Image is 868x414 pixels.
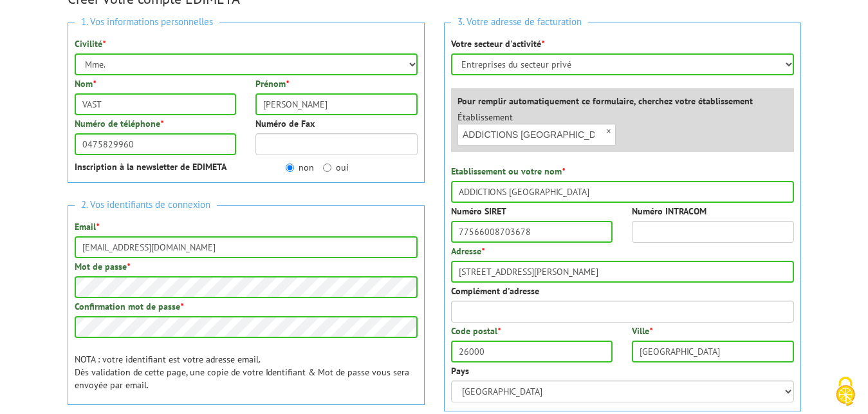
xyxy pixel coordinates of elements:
[451,285,539,297] label: Complément d'adresse
[323,161,349,174] label: oui
[75,161,226,173] strong: Inscription à la newsletter de EDIMETA
[75,117,163,130] label: Numéro de téléphone
[457,95,753,108] label: Pour remplir automatiquement ce formulaire, cherchez votre établissement
[451,364,469,377] label: Pays
[75,220,99,233] label: Email
[286,161,314,174] label: non
[75,77,96,90] label: Nom
[451,165,565,178] label: Etablissement ou votre nom
[286,164,294,172] input: non
[75,37,106,50] label: Civilité
[75,260,130,273] label: Mot de passe
[829,375,862,408] img: Cookies (fenêtre modale)
[451,37,544,50] label: Votre secteur d'activité
[632,325,652,337] label: Ville
[255,117,315,130] label: Numéro de Fax
[451,14,588,31] span: 3. Votre adresse de facturation
[75,196,217,214] span: 2. Vos identifiants de connexion
[75,300,183,313] label: Confirmation mot de passe
[451,245,485,258] label: Adresse
[448,111,626,146] div: Établissement
[451,325,501,337] label: Code postal
[323,164,331,172] input: oui
[75,14,219,31] span: 1. Vos informations personnelles
[602,124,616,140] span: ×
[823,370,868,414] button: Cookies (fenêtre modale)
[75,353,418,391] p: NOTA : votre identifiant est votre adresse email. Dès validation de cette page, une copie de votr...
[451,205,506,218] label: Numéro SIRET
[632,205,706,218] label: Numéro INTRACOM
[255,77,289,90] label: Prénom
